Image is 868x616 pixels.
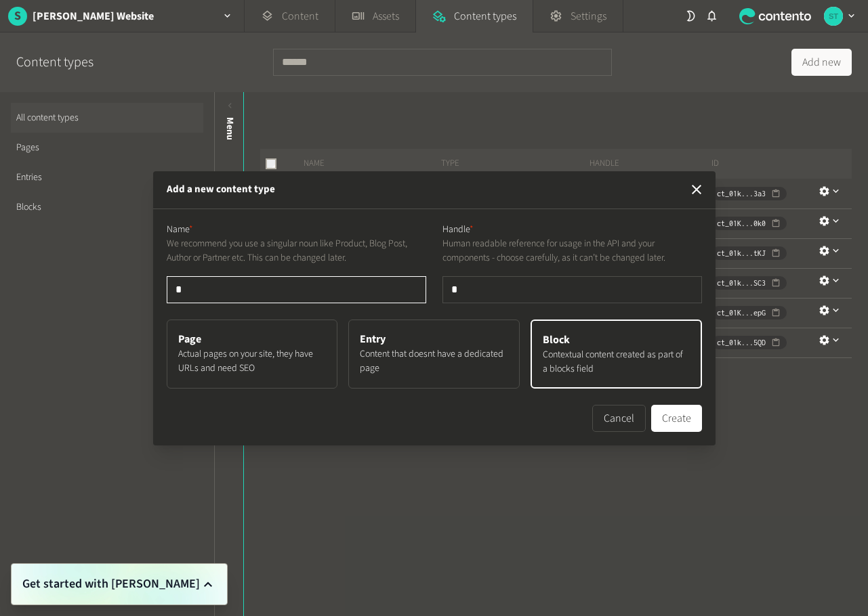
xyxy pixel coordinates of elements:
span: Block [543,332,570,347]
h2: Add a new content type [167,182,275,198]
p: Actual pages on your site, they have URLs and need SEO [178,347,327,376]
span: Entry [360,332,386,347]
label: Handle [442,223,474,237]
p: Contextual content created as part of a blocks field [543,348,690,376]
button: Create [651,405,702,432]
p: Content that doesnt have a dedicated page [360,347,508,376]
label: Name [167,223,193,237]
p: We recommend you use a singular noun like Product, Blog Post, Author or Partner etc. This can be ... [167,237,426,265]
p: Human readable reference for usage in the API and your components - choose carefully, as it can’t... [442,237,702,265]
button: Cancel [592,405,646,432]
span: Page [178,332,201,347]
